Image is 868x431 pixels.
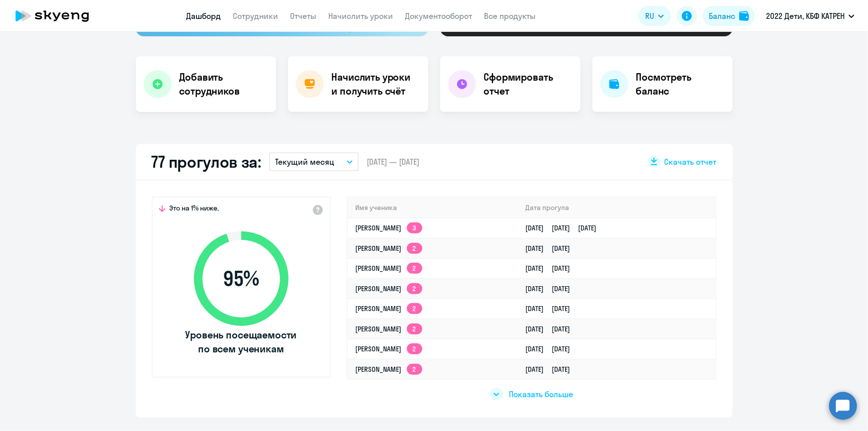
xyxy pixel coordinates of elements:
button: 2022 Дети, КБФ КАТРЕН [761,4,860,28]
a: [DATE][DATE] [525,304,578,313]
span: Скачать отчет [665,156,717,167]
app-skyeng-badge: 2 [407,283,422,294]
img: balance [739,11,749,21]
a: [PERSON_NAME]2 [356,284,422,293]
h4: Посмотреть баланс [636,70,725,98]
button: Балансbalance [703,6,755,26]
a: [PERSON_NAME]3 [356,223,422,232]
span: Уровень посещаемости по всем ученикам [184,328,298,356]
app-skyeng-badge: 2 [407,263,422,274]
button: Текущий месяц [269,152,359,171]
span: [DATE] — [DATE] [367,156,419,167]
a: [PERSON_NAME]2 [356,344,422,353]
p: 2022 Дети, КБФ КАТРЕН [766,10,845,22]
button: RU [638,6,671,26]
p: Текущий месяц [275,156,334,168]
h4: Добавить сотрудников [180,70,268,98]
a: Дашборд [187,11,221,21]
h4: Начислить уроки и получить счёт [332,70,418,98]
span: Показать больше [509,389,573,400]
div: Баланс [709,10,735,22]
app-skyeng-badge: 2 [407,364,422,375]
a: [DATE][DATE] [525,365,578,374]
app-skyeng-badge: 2 [407,323,422,334]
a: [DATE][DATE] [525,284,578,293]
a: Документооборот [405,11,473,21]
a: Все продукты [484,11,536,21]
a: Отчеты [290,11,317,21]
a: [PERSON_NAME]2 [356,244,422,253]
th: Имя ученика [348,198,518,218]
app-skyeng-badge: 2 [407,243,422,254]
h2: 77 прогулов за: [152,152,262,172]
a: [DATE][DATE] [525,324,578,333]
span: 95 % [184,267,298,291]
a: [PERSON_NAME]2 [356,304,422,313]
app-skyeng-badge: 2 [407,343,422,354]
span: Это на 1% ниже, [170,204,219,215]
a: [PERSON_NAME]2 [356,365,422,374]
a: [DATE][DATE] [525,264,578,273]
th: Дата прогула [517,198,715,218]
app-skyeng-badge: 3 [407,222,422,233]
h4: Сформировать отчет [484,70,573,98]
a: [DATE][DATE][DATE] [525,223,604,232]
a: [PERSON_NAME]2 [356,264,422,273]
span: RU [645,10,654,22]
a: [DATE][DATE] [525,244,578,253]
a: [PERSON_NAME]2 [356,324,422,333]
a: [DATE][DATE] [525,344,578,353]
a: Сотрудники [233,11,279,21]
a: Начислить уроки [329,11,393,21]
app-skyeng-badge: 2 [407,303,422,314]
